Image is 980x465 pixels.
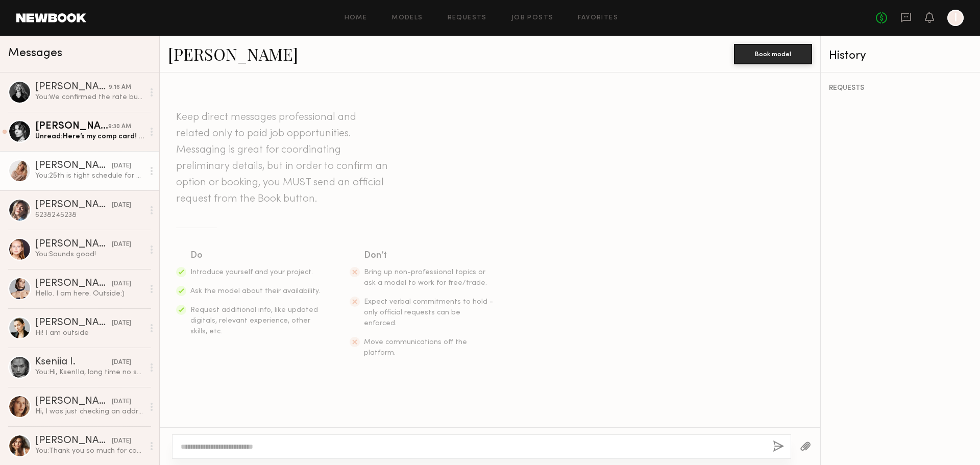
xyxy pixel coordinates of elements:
[35,328,144,338] div: Hi! I am outside
[112,201,131,210] div: [DATE]
[829,50,972,62] div: History
[112,161,131,171] div: [DATE]
[578,15,618,21] a: Favorites
[35,239,112,250] div: [PERSON_NAME]
[734,44,812,64] button: Book model
[112,436,131,446] div: [DATE]
[35,121,108,132] div: [PERSON_NAME]
[35,289,144,299] div: Hello. I am here. Outside:)
[8,47,62,59] span: Messages
[35,171,144,181] div: You: 25th is tight schedule for us but we'll discuss it again : ) Thanks!
[35,357,112,368] div: Kseniia I.
[947,10,964,26] a: I
[734,49,812,58] a: Book model
[35,318,112,328] div: [PERSON_NAME]
[35,279,112,289] div: [PERSON_NAME]
[391,15,423,21] a: Models
[35,368,144,377] div: You: Hi, KsenIIa, long time no see~ We’re hoping to do a quick casting. Would you be able to come...
[345,15,367,21] a: Home
[448,15,487,21] a: Requests
[829,85,972,92] div: REQUESTS
[190,307,318,335] span: Request additional info, like updated digitals, relevant experience, other skills, etc.
[35,250,144,259] div: You: Sounds good!
[112,279,131,289] div: [DATE]
[35,92,144,102] div: You: We confirmed the rate but we don't have time for the casting next week. If we can change the...
[364,269,487,286] span: Bring up non-professional topics or ask a model to work for free/trade.
[35,132,144,141] div: Unread: Here’s my comp card! Ill see you at 10:30
[190,249,321,263] div: Do
[112,240,131,250] div: [DATE]
[35,82,109,92] div: [PERSON_NAME]
[364,339,467,356] span: Move communications off the platform.
[190,269,313,276] span: Introduce yourself and your project.
[364,299,493,327] span: Expect verbal commitments to hold - only official requests can be enforced.
[35,407,144,417] div: Hi, I was just checking an address for [DATE]. Is there a suite number ?
[35,200,112,210] div: [PERSON_NAME]
[108,122,131,132] div: 9:30 AM
[364,249,495,263] div: Don’t
[511,15,554,21] a: Job Posts
[35,397,112,407] div: [PERSON_NAME]
[190,288,320,295] span: Ask the model about their availability.
[35,210,144,220] div: 6238245238
[35,161,112,171] div: [PERSON_NAME]
[176,109,390,207] header: Keep direct messages professional and related only to paid job opportunities. Messaging is great ...
[35,446,144,456] div: You: Thank you so much for coming to the casting this time! Unfortunately, it looks like we won't...
[109,83,131,92] div: 9:16 AM
[112,358,131,368] div: [DATE]
[168,43,298,65] a: [PERSON_NAME]
[112,319,131,328] div: [DATE]
[35,436,112,446] div: [PERSON_NAME]
[112,397,131,407] div: [DATE]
